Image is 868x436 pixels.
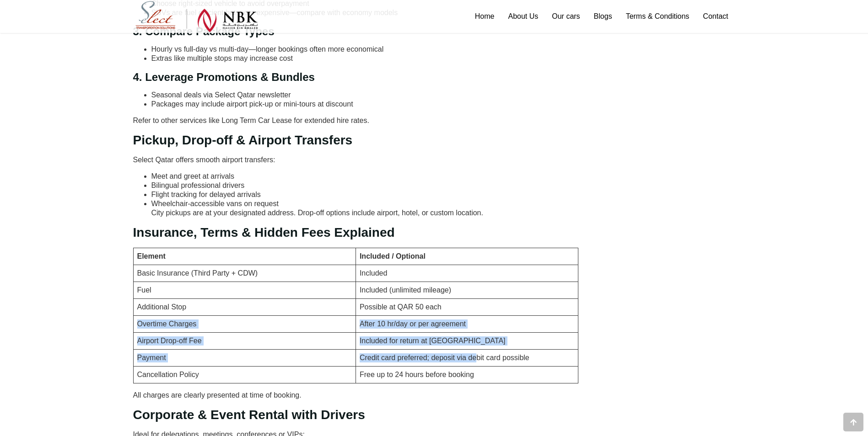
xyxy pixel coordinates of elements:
strong: Insurance, Terms & Hidden Fees Explained [133,225,395,239]
strong: Included / Optional [360,252,426,260]
td: Cancellation Policy [133,366,356,383]
li: Seasonal deals via Select Qatar newsletter [151,90,579,100]
td: Payment [133,349,356,366]
td: Airport Drop-off Fee [133,332,356,349]
td: Credit card preferred; deposit via debit card possible [356,349,578,366]
strong: Element [137,252,166,260]
p: Select Qatar offers smooth airport transfers: [133,155,579,165]
p: Refer to other services like Long Term Car Lease for extended hire rates. [133,116,579,125]
td: Additional Stop [133,298,356,315]
li: Meet and greet at arrivals [151,172,579,181]
td: Overtime Charges [133,315,356,332]
td: Fuel [133,282,356,298]
li: Hourly vs full-day vs multi-day—longer bookings often more economical [151,45,579,54]
p: All charges are clearly presented at time of booking. [133,391,579,400]
td: Included [356,265,578,282]
td: Free up to 24 hours before booking [356,366,578,383]
strong: 3. Compare Package Types [133,25,275,37]
strong: 4. Leverage Promotions & Bundles [133,71,315,83]
td: Included (unlimited mileage) [356,282,578,298]
strong: Corporate & Event Rental with Drivers [133,408,365,422]
td: After 10 hr/day or per agreement [356,315,578,332]
td: Basic Insurance (Third Party + CDW) [133,265,356,282]
li: Wheelchair-accessible vans on request City pickups are at your designated address. Drop-off optio... [151,199,579,218]
img: Select Rent a Car [135,1,258,32]
td: Possible at QAR 50 each [356,298,578,315]
div: Go to top [843,413,863,431]
li: Extras like multiple stops may increase cost [151,54,579,63]
td: Included for return at [GEOGRAPHIC_DATA] [356,332,578,349]
li: Packages may include airport pick-up or mini-tours at discount [151,100,579,109]
strong: Pickup, Drop-off & Airport Transfers [133,133,353,147]
li: Flight tracking for delayed arrivals [151,190,579,199]
li: Bilingual professional drivers [151,181,579,190]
